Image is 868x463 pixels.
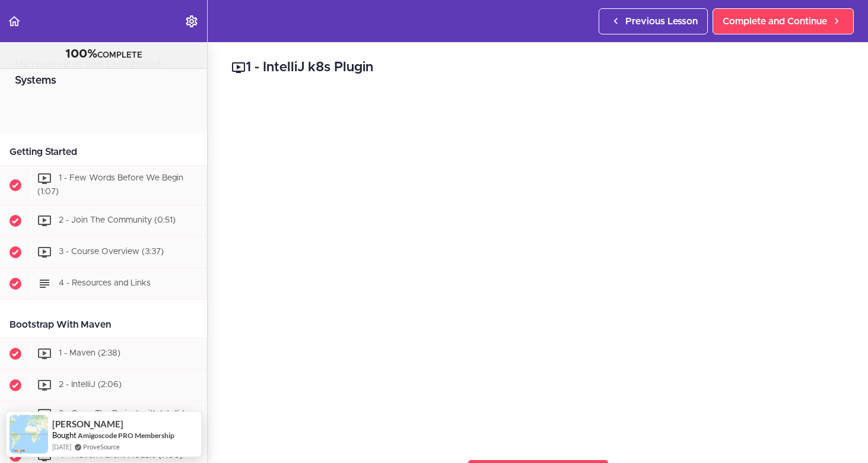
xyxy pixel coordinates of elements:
[78,430,174,440] a: Amigoscode PRO Membership
[37,410,185,432] span: 3 - Open The Project with IntelliJ (1:40)
[185,14,199,28] svg: Settings Menu
[625,14,698,28] span: Previous Lesson
[231,96,844,440] iframe: Video Player
[59,452,183,460] span: 4 - Maven Parent Module (7:00)
[9,415,48,454] img: provesource social proof notification image
[37,174,183,196] span: 1 - Few Words Before We Begin (1:07)
[52,430,77,440] span: Bought
[599,8,708,34] a: Previous Lesson
[83,442,120,452] a: ProveSource
[7,14,21,28] svg: Back to course curriculum
[59,380,122,389] span: 2 - IntelliJ (2:06)
[59,279,151,287] span: 4 - Resources and Links
[723,14,827,28] span: Complete and Continue
[52,419,123,429] span: [PERSON_NAME]
[59,248,164,256] span: 3 - Course Overview (3:37)
[59,349,120,357] span: 1 - Maven (2:38)
[52,442,71,452] span: [DATE]
[65,48,97,60] span: 100%
[15,47,192,62] div: COMPLETE
[231,58,844,78] h2: 1 - IntelliJ k8s Plugin
[713,8,854,34] a: Complete and Continue
[59,216,176,224] span: 2 - Join The Community (0:51)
